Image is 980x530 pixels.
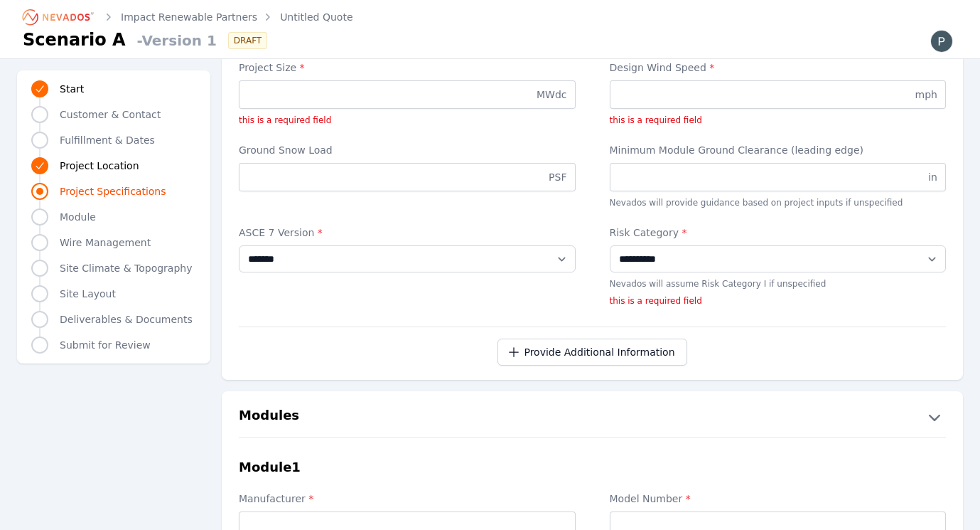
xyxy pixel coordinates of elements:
label: Design Wind Speed [610,60,947,75]
nav: Breadcrumb [23,6,353,28]
a: Impact Renewable Partners [121,10,257,24]
span: Site Climate & Topography [60,261,192,275]
span: Start [60,82,84,96]
label: Manufacturer [239,492,576,506]
p: this is a required field [610,295,947,307]
p: Nevados will assume Risk Category I if unspecified [610,278,947,290]
button: Modules [222,406,963,428]
img: Peter Moore [930,30,953,53]
p: Nevados will provide guidance based on project inputs if unspecified [610,197,947,208]
label: Ground Snow Load [239,143,576,157]
span: Fulfillment & Dates [60,133,155,147]
button: Provide Additional Information [497,339,686,366]
h3: Module 1 [239,457,301,477]
p: this is a required field [610,115,947,126]
label: ASCE 7 Version [239,226,576,240]
label: Risk Category [610,226,947,240]
a: Untitled Quote [280,10,352,24]
span: Submit for Review [60,338,151,352]
div: DRAFT [228,32,267,49]
span: Site Layout [60,287,116,301]
span: Module [60,210,96,224]
nav: Progress [31,79,196,355]
span: Customer & Contact [60,107,161,122]
span: Wire Management [60,235,151,250]
span: - Version 1 [131,31,217,51]
span: Deliverables & Documents [60,312,193,327]
span: Project Location [60,159,139,173]
label: Project Size [239,60,576,75]
label: Model Number [610,492,947,506]
label: Minimum Module Ground Clearance (leading edge) [610,143,947,157]
h1: Scenario A [23,28,126,51]
h2: Modules [239,406,299,428]
p: this is a required field [239,115,576,126]
span: Project Specifications [60,184,166,198]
